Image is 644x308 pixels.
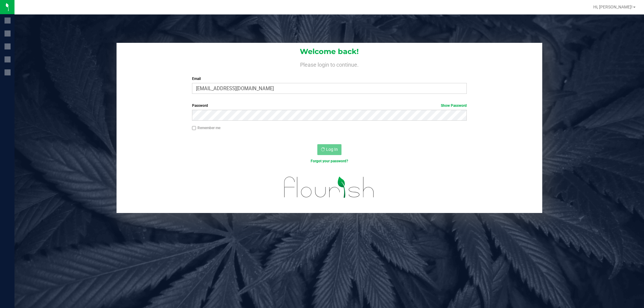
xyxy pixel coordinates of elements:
h4: Please login to continue. [117,60,542,68]
input: Remember me [192,126,196,130]
label: Email [192,76,467,81]
label: Remember me [192,125,220,131]
img: flourish_logo.svg [276,170,383,204]
a: Show Password [441,103,467,108]
span: Password [192,103,208,108]
h1: Welcome back! [117,48,542,56]
span: Log In [326,147,338,152]
span: Hi, [PERSON_NAME]! [593,5,633,9]
a: Forgot your password? [311,159,348,163]
button: Log In [317,144,341,155]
